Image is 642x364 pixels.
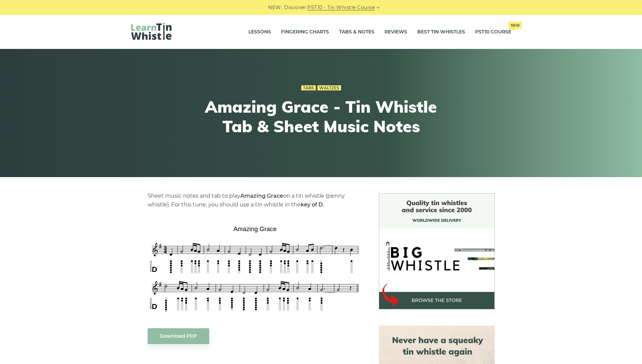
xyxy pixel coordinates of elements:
[417,24,465,40] a: Best Tin Whistles
[197,97,445,136] h1: Amazing Grace - Tin Whistle Tab & Sheet Music Notes
[248,24,271,40] a: Lessons
[475,24,511,40] a: PST10 CourseNew
[240,193,283,199] strong: Amazing Grace
[301,201,323,208] strong: key of D
[148,328,209,344] a: Download PDF
[385,24,407,40] a: Reviews
[379,193,495,309] img: BigWhistle Tin Whistle Store
[508,22,522,29] span: New
[148,192,363,209] p: Sheet music notes and tab to play on a tin whistle (penny whistle). For this tune, you should use...
[317,85,341,91] a: Waltzes
[148,223,363,314] img: Amazing Grace Tin Whistle Tab & Sheet Music
[301,85,316,91] a: Tabs
[339,24,374,40] a: Tabs & Notes
[281,24,329,40] a: Fingering Charts
[131,23,172,40] img: LearnTinWhistle.com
